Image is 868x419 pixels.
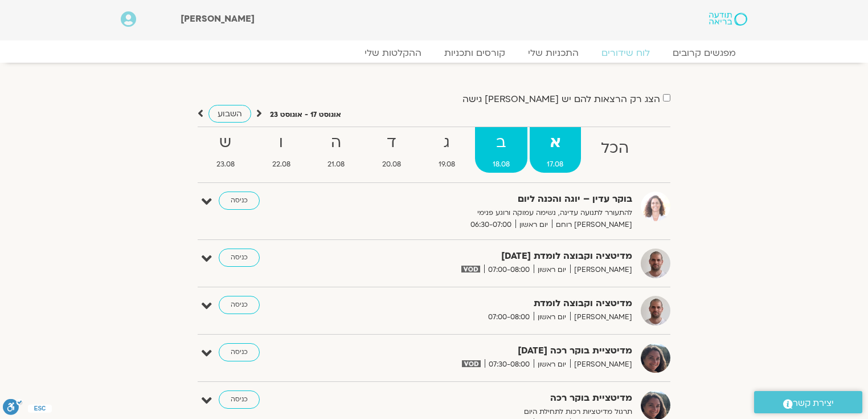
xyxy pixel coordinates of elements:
a: ה21.08 [310,127,363,173]
strong: ד [365,130,419,156]
a: התכניות שלי [517,47,590,59]
strong: ש [199,130,252,156]
span: 17.08 [530,158,582,170]
span: 07:00-08:00 [484,311,534,323]
span: 06:30-07:00 [466,219,515,231]
span: 07:30-08:00 [485,359,534,371]
a: כניסה [219,390,260,409]
strong: בוקר עדין – יוגה והכנה ליום [353,192,632,207]
span: יום ראשון [534,359,570,371]
a: ג19.08 [421,127,473,173]
strong: מדיטציית בוקר רכה [353,390,632,406]
a: ב18.08 [475,127,527,173]
strong: ו [255,130,308,156]
a: ש23.08 [199,127,252,173]
strong: ב [475,130,527,156]
img: vodicon [462,360,481,367]
strong: מדיטציה וקבוצה לומדת [DATE] [353,249,632,264]
span: יום ראשון [515,219,552,231]
p: להתעורר לתנועה עדינה, נשימה עמוקה ורוגע פנימי [353,207,632,219]
p: תרגול מדיטציות רכות לתחילת היום [353,406,632,418]
strong: ג [421,130,473,156]
span: 20.08 [365,158,419,170]
strong: ה [310,130,363,156]
strong: הכל [583,136,646,161]
a: ו22.08 [255,127,308,173]
span: [PERSON_NAME] [570,311,632,323]
a: הכל [583,127,646,173]
a: א17.08 [530,127,582,173]
a: כניסה [219,296,260,314]
span: [PERSON_NAME] [181,13,255,25]
a: קורסים ותכניות [433,47,517,59]
span: השבוע [218,108,242,119]
span: [PERSON_NAME] [570,264,632,276]
p: אוגוסט 17 - אוגוסט 23 [270,109,341,121]
span: [PERSON_NAME] [570,359,632,371]
span: יום ראשון [534,264,570,276]
label: הצג רק הרצאות להם יש [PERSON_NAME] גישה [462,94,660,104]
span: 21.08 [310,158,363,170]
a: כניסה [219,192,260,210]
span: יצירת קשר [793,396,834,411]
a: השבוע [208,105,251,123]
span: 18.08 [475,158,527,170]
a: יצירת קשר [754,391,862,413]
strong: מדיטציית בוקר רכה [DATE] [353,343,632,359]
a: כניסה [219,249,260,267]
span: [PERSON_NAME] רוחם [552,219,632,231]
span: 22.08 [255,158,308,170]
a: לוח שידורים [590,47,661,59]
span: 19.08 [421,158,473,170]
span: 07:00-08:00 [484,264,534,276]
nav: Menu [121,47,747,59]
img: vodicon [461,266,480,272]
span: יום ראשון [534,311,570,323]
span: 23.08 [199,158,252,170]
strong: א [530,130,582,156]
a: כניסה [219,343,260,361]
a: ד20.08 [365,127,419,173]
strong: מדיטציה וקבוצה לומדת [353,296,632,311]
a: מפגשים קרובים [661,47,747,59]
a: ההקלטות שלי [353,47,433,59]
